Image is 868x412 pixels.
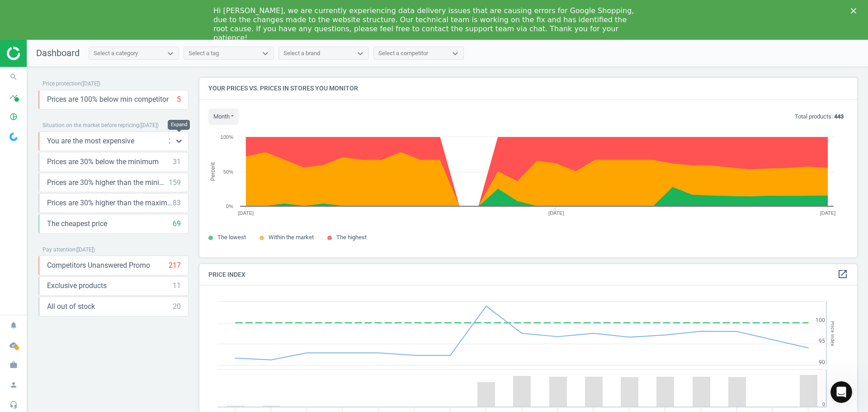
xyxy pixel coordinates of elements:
[820,210,836,216] tspan: [DATE]
[168,120,190,130] div: Expand
[94,49,138,57] div: Select a category
[47,302,95,312] span: All out of stock
[169,260,181,270] div: 217
[834,113,844,120] b: 443
[173,302,181,312] div: 20
[199,78,857,99] h4: Your prices vs. prices in stores you monitor
[169,178,181,188] div: 159
[173,198,181,208] div: 83
[173,157,181,167] div: 31
[81,81,100,87] span: ( [DATE] )
[210,162,216,181] tspan: Percent
[822,402,825,407] text: 0
[226,204,233,209] text: 0%
[5,68,22,85] i: search
[795,113,844,121] p: Total products:
[837,269,848,279] i: open_in_new
[208,109,239,125] button: month
[336,234,367,241] span: The highest
[169,136,181,146] div: 201
[238,210,254,216] tspan: [DATE]
[173,281,181,291] div: 11
[819,338,825,344] text: 95
[5,356,22,374] i: work
[830,321,835,346] tspan: Price Index
[819,359,825,365] text: 90
[816,317,825,323] text: 100
[47,95,169,104] span: Prices are 100% below min competitor
[173,219,181,229] div: 69
[221,134,233,140] text: 100%
[223,169,233,175] text: 50%
[174,136,184,147] i: keyboard_arrow_down
[177,95,181,104] div: 5
[5,336,22,354] i: cloud_done
[170,132,188,151] button: keyboard_arrow_down
[47,260,150,270] span: Competitors Unanswered Promo
[851,8,860,14] div: Close
[378,49,428,57] div: Select a competitor
[213,6,640,43] div: Hi [PERSON_NAME], we are currently experiencing data delivery issues that are causing errors for ...
[47,178,169,188] span: Prices are 30% higher than the minimum
[47,281,107,291] span: Exclusive products
[7,47,71,60] img: ajHJNr6hYgQAAAAASUVORK5CYII=
[837,269,848,280] a: open_in_new
[47,136,134,146] span: You are the most expensive
[5,376,22,393] i: person
[36,47,80,58] span: Dashboard
[199,264,857,285] h4: Price Index
[9,133,18,141] img: wGWNvw8QSZomAAAAABJRU5ErkJggg==
[217,234,246,241] span: The lowest
[5,317,22,334] i: notifications
[42,246,75,253] span: Pay attention
[283,49,320,57] div: Select a brand
[548,210,564,216] tspan: [DATE]
[5,108,22,125] i: pie_chart_outlined
[47,157,159,167] span: Prices are 30% below the minimum
[269,234,314,241] span: Within the market
[42,122,139,128] span: Situation on the market before repricing
[42,81,81,87] span: Price protection
[830,381,852,403] iframe: Intercom live chat
[139,122,159,128] span: ( [DATE] )
[5,88,22,105] i: timeline
[47,198,173,208] span: Prices are 30% higher than the maximal
[47,219,107,229] span: The cheapest price
[189,49,219,57] div: Select a tag
[75,246,95,253] span: ( [DATE] )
